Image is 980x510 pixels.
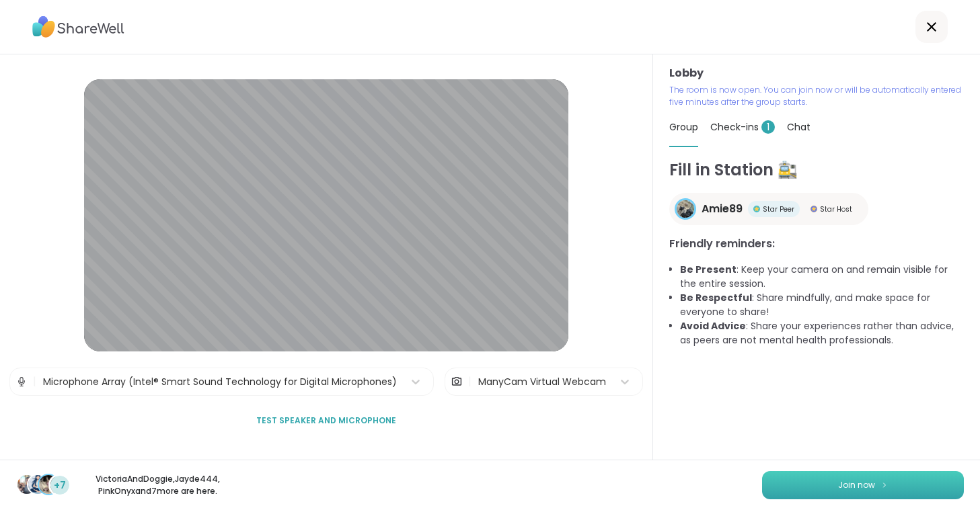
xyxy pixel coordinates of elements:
span: Check-ins [710,120,775,134]
span: Test speaker and microphone [256,415,396,427]
p: The room is now open. You can join now or will be automatically entered five minutes after the gr... [669,84,964,108]
li: : Share mindfully, and make space for everyone to share! [680,291,964,319]
img: ShareWell Logo [32,11,124,42]
span: Chat [787,120,811,134]
div: ManyCam Virtual Webcam [478,375,606,389]
span: | [468,368,472,395]
span: Star Host [820,204,852,214]
div: Microphone Array (Intel® Smart Sound Technology for Digital Microphones) [43,375,397,389]
b: Be Present [680,263,737,276]
img: PinkOnyx [39,475,58,494]
img: Camera [451,368,463,395]
h3: Lobby [669,65,964,81]
h3: Friendly reminders: [669,236,964,252]
span: Group [669,120,698,134]
span: +7 [54,478,66,493]
b: Avoid Advice [680,319,746,333]
button: Join now [762,471,964,499]
h1: Fill in Station 🚉 [669,158,964,182]
span: Amie89 [702,201,743,217]
li: : Share your experiences rather than advice, as peers are not mental health professionals. [680,319,964,347]
a: Amie89Amie89Star PeerStar PeerStar HostStar Host [669,193,868,225]
li: : Keep your camera on and remain visible for the entire session. [680,263,964,291]
span: Star Peer [763,204,794,214]
img: Jayde444 [28,475,47,494]
img: Amie89 [677,200,694,218]
p: VictoriaAndDoggie , Jayde444 , PinkOnyx and 7 more are here. [82,473,233,497]
img: Star Host [811,206,817,212]
img: Microphone [15,368,28,395]
span: | [33,368,36,395]
img: ShareWell Logomark [880,481,889,488]
img: Star Peer [753,206,760,212]
button: Test speaker and microphone [251,407,402,435]
img: VictoriaAndDoggie [17,475,36,494]
b: Be Respectful [680,291,752,304]
span: 1 [761,120,775,134]
span: Join now [838,479,875,491]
